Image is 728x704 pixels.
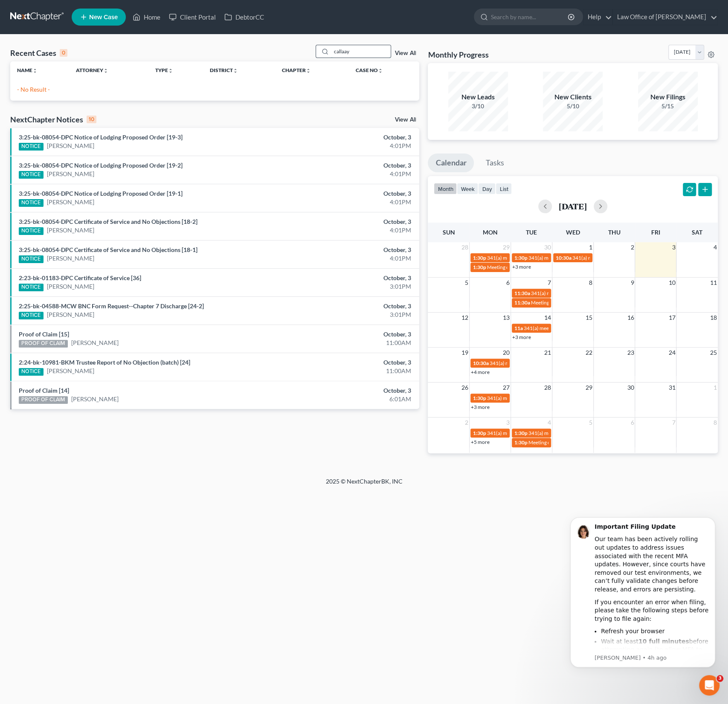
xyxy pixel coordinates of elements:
[89,14,118,20] span: New Case
[165,9,220,25] a: Client Portal
[514,290,530,296] span: 11:30a
[19,274,141,281] a: 2:23-bk-01183-DPC Certificate of Service [36]
[19,218,197,225] a: 3:25-bk-08054-DPC Certificate of Service and No Objections [18-2]
[47,198,94,206] a: [PERSON_NAME]
[47,367,94,375] a: [PERSON_NAME]
[19,330,69,338] a: Proof of Claim [15]
[528,255,636,261] span: 341(a) meeting for Antawonia [PERSON_NAME]
[19,162,183,169] a: 3:25-bk-08054-DPC Notice of Lodging Proposed Order [19-2]
[76,67,108,73] a: Attorneyunfold_more
[464,417,469,428] span: 2
[448,92,508,102] div: New Leads
[286,189,411,198] div: October, 3
[461,313,469,323] span: 12
[626,348,635,358] span: 23
[155,67,173,73] a: Typeunfold_more
[502,313,510,323] span: 13
[512,264,531,270] a: +3 more
[10,114,96,125] div: NextChapter Notices
[473,395,486,401] span: 1:30p
[286,358,411,367] div: October, 3
[10,48,67,58] div: Recent Cases
[282,67,311,73] a: Chapterunfold_more
[32,68,38,73] i: unfold_more
[471,404,490,410] a: +3 more
[505,417,510,428] span: 3
[87,116,96,123] div: 10
[331,45,391,58] input: Search by name...
[502,382,510,393] span: 27
[514,299,530,306] span: 11:30a
[233,68,238,73] i: unfold_more
[543,313,552,323] span: 14
[286,170,411,178] div: 4:01PM
[442,229,455,236] span: Sun
[713,417,718,428] span: 8
[19,255,44,263] div: NOTICE
[667,382,676,393] span: 31
[19,133,183,141] a: 3:25-bk-08054-DPC Notice of Lodging Proposed Order [19-3]
[547,278,552,288] span: 7
[556,255,571,261] span: 10:30a
[47,254,94,263] a: [PERSON_NAME]
[502,242,510,252] span: 29
[559,202,587,211] h2: [DATE]
[473,360,489,366] span: 10:30a
[19,171,44,179] div: NOTICE
[71,339,119,347] a: [PERSON_NAME]
[210,67,238,73] a: Districtunfold_more
[286,282,411,291] div: 3:01PM
[524,325,606,331] span: 341(a) meeting for [PERSON_NAME]
[286,330,411,339] div: October, 3
[19,396,68,404] div: PROOF OF CLAIM
[457,183,478,194] button: week
[528,439,668,446] span: Meeting of Creditors for [PERSON_NAME] & [PERSON_NAME]
[487,255,610,261] span: 341(a) meeting for [PERSON_NAME] [PERSON_NAME]
[629,242,635,252] span: 2
[428,49,488,60] h3: Monthly Progress
[286,133,411,142] div: October, 3
[478,183,496,194] button: day
[557,507,728,700] iframe: Intercom notifications message
[103,68,108,73] i: unfold_more
[629,278,635,288] span: 9
[512,334,531,340] a: +3 more
[585,348,593,358] span: 22
[19,359,190,366] a: 2:24-bk-10981-BKM Trustee Report of No Objection (batch) [24]
[473,255,486,261] span: 1:30p
[17,85,412,94] p: - No Result -
[583,9,612,25] a: Help
[19,387,69,394] a: Proof of Claim [14]
[286,198,411,206] div: 4:01PM
[471,369,490,375] a: +4 more
[60,49,67,57] div: 0
[629,417,635,428] span: 6
[19,284,44,291] div: NOTICE
[428,154,474,172] a: Calendar
[528,430,656,436] span: 341(a) meeting for [PERSON_NAME] & [PERSON_NAME]
[19,302,204,310] a: 2:25-bk-04588-MCW BNC Form Request--Chapter 7 Discharge [24-2]
[671,242,676,252] span: 3
[651,229,660,236] span: Fri
[572,255,655,261] span: 341(a) meeting for [PERSON_NAME]
[128,9,165,25] a: Home
[19,199,44,207] div: NOTICE
[286,395,411,403] div: 6:01AM
[514,439,528,446] span: 1:30p
[547,417,552,428] span: 4
[448,102,508,110] div: 3/10
[713,382,718,393] span: 1
[19,312,44,319] div: NOTICE
[496,183,512,194] button: list
[461,382,469,393] span: 26
[464,278,469,288] span: 5
[671,417,676,428] span: 7
[286,339,411,347] div: 11:00AM
[286,142,411,150] div: 4:01PM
